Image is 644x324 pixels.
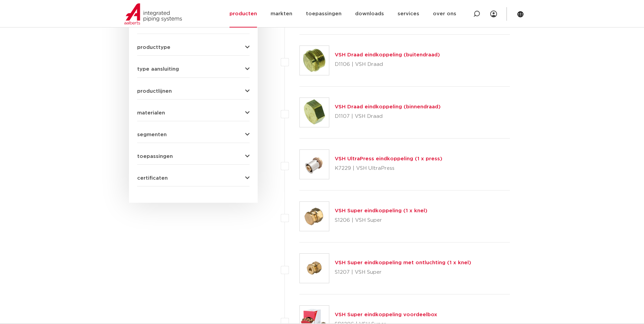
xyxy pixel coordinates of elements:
img: Thumbnail for VSH Draad eindkoppeling (binnendraad) [300,98,329,127]
span: materialen [137,110,165,115]
img: Thumbnail for VSH Super eindkoppeling met ontluchting (1 x knel) [300,254,329,283]
span: segmenten [137,132,167,137]
a: VSH UltraPress eindkoppeling (1 x press) [335,156,442,161]
a: VSH Draad eindkoppeling (binnendraad) [335,104,441,109]
span: productlijnen [137,89,172,94]
a: VSH Super eindkoppeling voordeelbox [335,312,437,317]
a: VSH Super eindkoppeling (1 x knel) [335,208,427,213]
img: Thumbnail for VSH Super eindkoppeling (1 x knel) [300,202,329,231]
p: K7229 | VSH UltraPress [335,163,442,174]
button: toepassingen [137,154,250,159]
p: S1207 | VSH Super [335,267,471,278]
p: D1106 | VSH Draad [335,59,440,70]
p: D1107 | VSH Draad [335,111,441,122]
img: Thumbnail for VSH Draad eindkoppeling (buitendraad) [300,46,329,75]
button: materialen [137,110,250,115]
button: certificaten [137,176,250,181]
a: VSH Draad eindkoppeling (buitendraad) [335,52,440,57]
button: producttype [137,45,250,50]
a: VSH Super eindkoppeling met ontluchting (1 x knel) [335,260,471,265]
button: segmenten [137,132,250,137]
span: type aansluiting [137,67,179,72]
span: producttype [137,45,170,50]
span: certificaten [137,176,168,181]
p: S1206 | VSH Super [335,215,427,226]
img: Thumbnail for VSH UltraPress eindkoppeling (1 x press) [300,150,329,179]
button: productlijnen [137,89,250,94]
span: toepassingen [137,154,173,159]
button: type aansluiting [137,67,250,72]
